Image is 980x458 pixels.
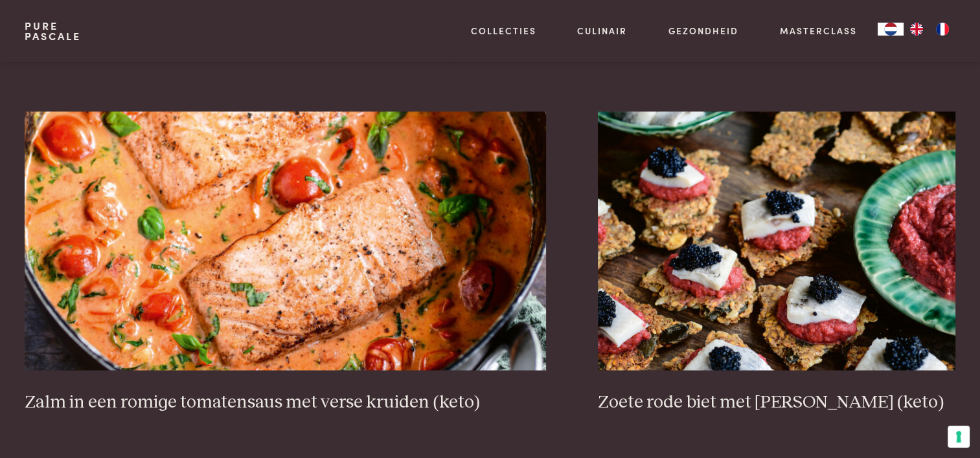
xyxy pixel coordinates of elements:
a: NL [878,23,904,36]
a: Collecties [471,24,536,38]
h3: Zoete rode biet met [PERSON_NAME] (keto) [598,391,955,413]
button: Uw voorkeuren voor toestemming voor trackingtechnologieën [948,426,970,448]
a: Zalm in een romige tomatensaus met verse kruiden (keto) Zalm in een romige tomatensaus met verse ... [25,111,546,413]
h3: Zalm in een romige tomatensaus met verse kruiden (keto) [25,391,546,413]
img: Zalm in een romige tomatensaus met verse kruiden (keto) [25,111,546,370]
a: Zoete rode biet met zure haring (keto) Zoete rode biet met [PERSON_NAME] (keto) [598,111,955,413]
a: Culinair [577,24,627,38]
a: Masterclass [780,24,857,38]
a: FR [929,23,955,36]
a: EN [904,23,929,36]
img: Zoete rode biet met zure haring (keto) [598,111,955,370]
a: Gezondheid [668,24,738,38]
a: PurePascale [25,21,81,41]
aside: Language selected: Nederlands [878,23,955,36]
ul: Language list [904,23,955,36]
div: Language [878,23,904,36]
